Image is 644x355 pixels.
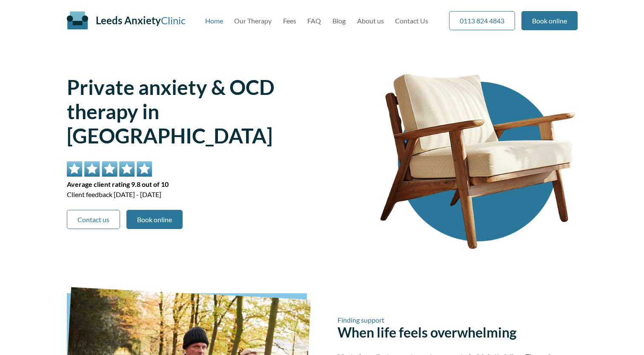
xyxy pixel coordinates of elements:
a: Book online [521,11,578,30]
span: Average client rating 9.8 out of 10 [67,179,347,189]
img: 5 star rating [67,161,152,177]
a: About us [357,17,384,25]
a: 0113 824 4843 [449,11,515,30]
a: Blog [332,17,346,25]
a: Contact us [67,210,120,229]
span: Leeds Anxiety [96,14,161,26]
a: Home [205,17,223,25]
h2: When life feels overwhelming [338,316,578,341]
h1: Private anxiety & OCD therapy in [GEOGRAPHIC_DATA] [67,75,347,148]
a: FAQ [307,17,321,25]
div: Client feedback [DATE] - [DATE] [67,161,347,200]
a: Contact Us [395,17,428,25]
span: Finding support [338,316,578,324]
a: Fees [283,17,296,25]
a: Our Therapy [234,17,272,25]
a: Book online [126,210,183,229]
a: Leeds AnxietyClinic [96,14,186,26]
